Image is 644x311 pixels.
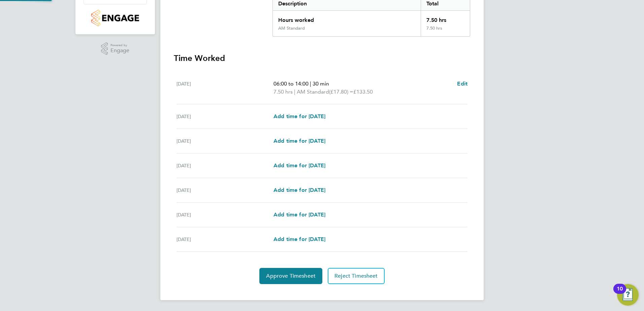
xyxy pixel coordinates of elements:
div: [DATE] [176,235,273,243]
span: | [310,80,311,87]
div: 7.50 hrs [421,26,470,36]
button: Reject Timesheet [328,268,385,284]
a: Add time for [DATE] [273,162,325,170]
div: [DATE] [176,186,273,194]
div: [DATE] [176,211,273,219]
a: Add time for [DATE] [273,137,325,145]
span: AM Standard [297,88,329,96]
a: Add time for [DATE] [273,211,325,219]
span: Add time for [DATE] [273,162,325,169]
div: [DATE] [176,80,273,96]
a: Go to home page [84,10,147,26]
span: | [294,89,295,95]
a: Add time for [DATE] [273,186,325,194]
span: Add time for [DATE] [273,211,325,218]
div: [DATE] [176,112,273,120]
div: AM Standard [278,26,305,31]
span: Reject Timesheet [334,273,378,279]
span: Powered by [110,42,129,48]
span: £133.50 [353,89,373,95]
span: Add time for [DATE] [273,113,325,119]
span: Engage [110,48,129,54]
span: Add time for [DATE] [273,138,325,144]
a: Powered byEngage [101,42,130,55]
span: Add time for [DATE] [273,187,325,193]
div: [DATE] [176,162,273,170]
a: Edit [457,80,468,88]
button: Open Resource Center, 10 new notifications [617,284,639,306]
div: Hours worked [273,11,421,26]
div: 10 [617,289,623,298]
button: Approve Timesheet [259,268,322,284]
span: 7.50 hrs [273,89,293,95]
span: Add time for [DATE] [273,236,325,242]
div: [DATE] [176,137,273,145]
a: Add time for [DATE] [273,235,325,243]
span: (£17.80) = [329,89,353,95]
div: 7.50 hrs [421,11,470,26]
span: 06:00 to 14:00 [273,80,309,87]
span: Edit [457,80,468,87]
h3: Time Worked [174,53,470,64]
img: countryside-properties-logo-retina.png [91,10,139,26]
a: Add time for [DATE] [273,112,325,120]
span: Approve Timesheet [266,273,316,279]
span: 30 min [313,80,329,87]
